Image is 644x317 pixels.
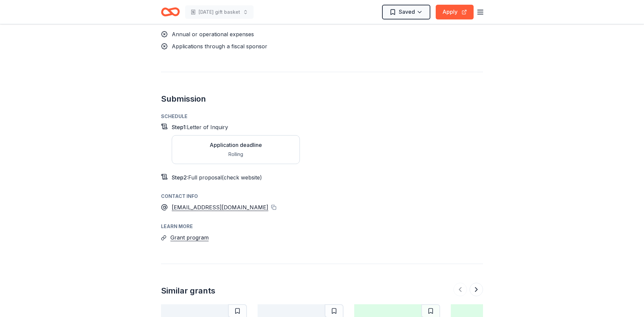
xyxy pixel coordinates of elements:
[161,222,483,230] div: Learn more
[172,124,187,130] span: Step 1 :
[161,192,483,200] div: Contact info
[187,124,228,130] span: Letter of Inquiry
[199,8,240,16] span: [DATE] gift basket
[161,94,483,104] h2: Submission
[161,285,215,296] div: Similar grants
[185,5,254,19] button: [DATE] gift basket
[161,112,483,120] div: Schedule
[172,31,254,38] span: Annual or operational expenses
[172,43,267,50] span: Applications through a fiscal sponsor
[399,7,415,16] span: Saved
[188,174,262,181] span: Full proposal (check website)
[172,203,268,212] a: [EMAIL_ADDRESS][DOMAIN_NAME]
[382,5,430,19] button: Saved
[172,174,188,181] span: Step 2 :
[210,141,262,149] div: Application deadline
[170,233,209,242] button: Grant program
[161,4,180,20] a: Home
[210,150,262,158] div: Rolling
[436,5,474,19] button: Apply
